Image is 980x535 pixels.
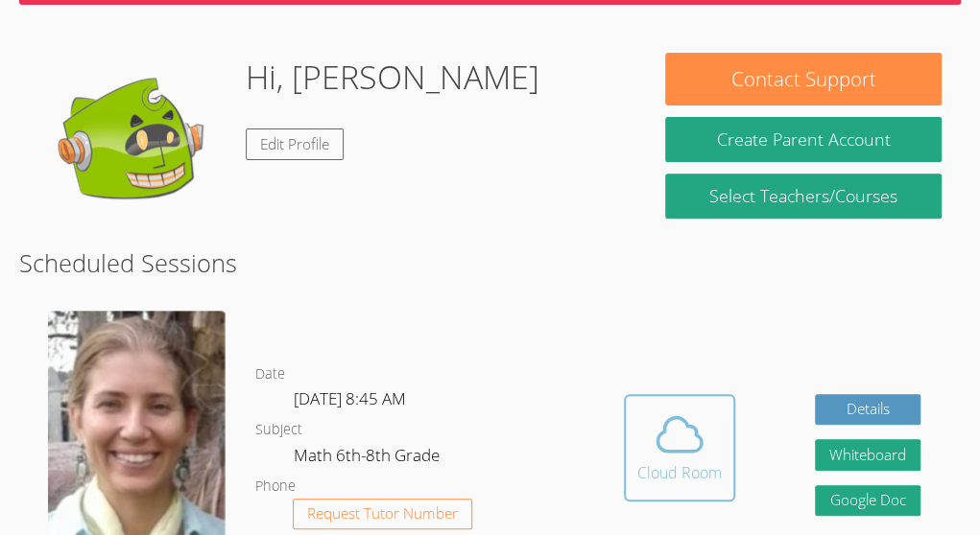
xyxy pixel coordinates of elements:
[665,174,942,219] a: Select Teachers/Courses
[19,244,960,281] h2: Scheduled Sessions
[307,506,458,521] span: Request Tutor Number
[815,394,920,426] a: Details
[254,418,301,442] dt: Subject
[637,461,722,484] div: Cloud Room
[293,387,405,409] span: [DATE] 8:45 AM
[815,485,920,517] a: Google Doc
[293,499,472,530] button: Request Tutor Number
[665,117,942,162] button: Create Parent Account
[665,53,942,105] button: Contact Support
[38,53,230,244] img: default.png
[293,442,442,475] dd: Math 6th-8th Grade
[624,394,735,501] button: Cloud Room
[246,128,344,160] a: Edit Profile
[254,475,295,499] dt: Phone
[254,362,284,386] dt: Date
[815,439,920,471] button: Whiteboard
[246,53,539,102] h1: Hi, [PERSON_NAME]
